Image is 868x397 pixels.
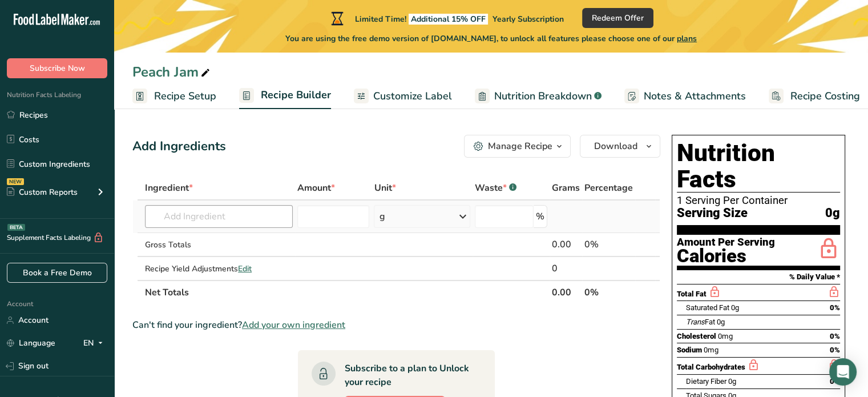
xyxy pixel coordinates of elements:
span: Sodium [677,346,702,354]
span: Dietary Fiber [686,377,726,386]
span: Recipe Builder [261,87,331,103]
div: NEW [7,178,24,185]
span: Amount [297,181,335,195]
button: Redeem Offer [582,8,653,28]
span: 0% [830,346,840,354]
span: 0g [731,303,739,312]
span: Unit [374,181,395,195]
span: Add your own ingredient [242,318,345,332]
div: 0% [584,238,633,251]
div: EN [83,336,107,350]
span: 0% [830,303,840,312]
span: 0g [728,377,736,386]
span: Recipe Costing [790,89,860,104]
span: Recipe Setup [154,89,216,104]
div: Subscribe to a plan to Unlock your recipe [345,362,472,389]
span: Percentage [584,181,633,195]
span: Grams [552,181,580,195]
span: Notes & Attachments [644,89,746,104]
div: Can't find your ingredient? [132,318,660,332]
a: Recipe Setup [132,83,216,109]
div: Open Intercom Messenger [829,358,857,386]
a: Customize Label [354,83,452,109]
span: You are using the free demo version of [DOMAIN_NAME], to unlock all features please choose one of... [285,33,697,45]
span: Yearly Subscription [492,14,564,25]
span: 0mg [704,346,718,354]
span: 0mg [718,332,733,340]
th: Net Totals [143,280,550,304]
div: Waste [475,181,516,195]
div: 0.00 [552,238,580,251]
button: Subscribe Now [7,58,107,78]
span: Total Carbohydrates [677,363,745,371]
a: Recipe Costing [769,83,860,109]
th: 0% [582,280,635,304]
a: Book a Free Demo [7,263,107,283]
span: Serving Size [677,206,748,220]
i: Trans [686,318,705,326]
a: Language [7,333,55,353]
span: Fat [686,318,715,326]
div: Amount Per Serving [677,237,775,248]
span: Edit [238,263,252,274]
div: 0 [552,262,580,275]
div: Gross Totals [145,239,293,251]
th: 0.00 [550,280,582,304]
span: Ingredient [145,181,193,195]
div: Peach Jam [132,62,212,82]
h1: Nutrition Facts [677,140,840,193]
div: BETA [7,224,25,231]
span: Subscribe Now [30,62,85,74]
div: Add Ingredients [132,137,226,156]
span: 0g [717,318,725,326]
span: Nutrition Breakdown [494,89,592,104]
button: Download [580,135,660,158]
a: Notes & Attachments [624,83,746,109]
div: Calories [677,248,775,264]
div: g [379,210,385,223]
span: Redeem Offer [592,12,644,24]
div: Manage Recipe [488,139,552,153]
a: Recipe Builder [239,82,331,110]
span: plans [677,33,697,44]
input: Add Ingredient [145,205,293,228]
span: Saturated Fat [686,303,729,312]
div: 1 Serving Per Container [677,195,840,206]
section: % Daily Value * [677,270,840,284]
button: Manage Recipe [464,135,571,158]
span: Customize Label [373,89,452,104]
span: Total Fat [677,290,706,298]
span: Download [594,139,637,153]
div: Recipe Yield Adjustments [145,263,293,275]
span: Cholesterol [677,332,716,340]
span: Additional 15% OFF [409,14,488,25]
div: Custom Reports [7,186,78,198]
span: 0g [825,206,840,220]
a: Nutrition Breakdown [475,83,601,109]
span: 0% [830,332,840,340]
div: Limited Time! [329,11,564,25]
